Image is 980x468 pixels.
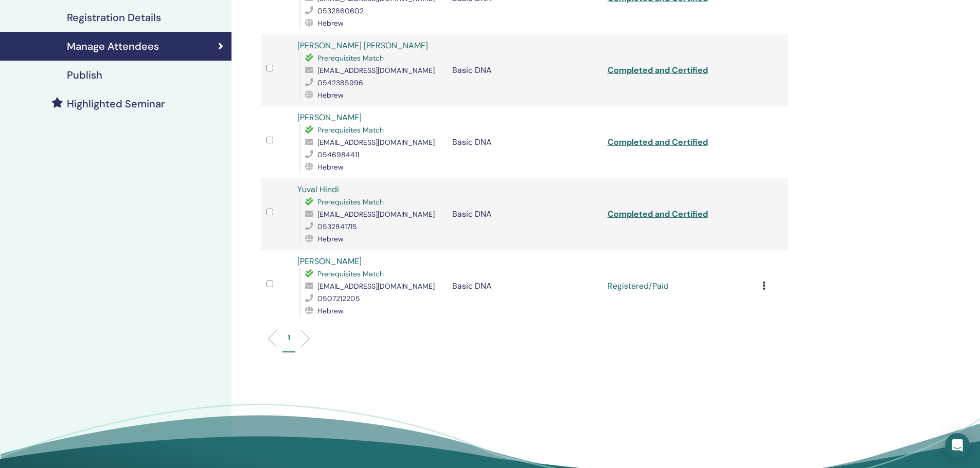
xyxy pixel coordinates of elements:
span: Prerequisites Match [317,269,384,278]
span: 0542385996 [317,78,363,87]
h4: Publish [67,69,102,81]
a: [PERSON_NAME] [297,112,362,123]
span: Hebrew [317,234,344,244]
a: [PERSON_NAME] [PERSON_NAME] [297,40,428,51]
span: 0532860602 [317,6,364,15]
a: Completed and Certified [608,65,708,76]
a: Completed and Certified [608,137,708,147]
span: 0532841715 [317,222,357,231]
span: 0507212205 [317,294,360,303]
td: Basic DNA [447,34,602,106]
h4: Highlighted Seminar [67,98,165,110]
span: Hebrew [317,162,344,172]
span: Hebrew [317,90,344,100]
span: Prerequisites Match [317,125,384,135]
span: [EMAIL_ADDRESS][DOMAIN_NAME] [317,210,435,219]
span: Prerequisites Match [317,197,384,207]
span: Hebrew [317,306,344,315]
span: Hebrew [317,18,344,28]
td: Basic DNA [447,250,602,322]
span: [EMAIL_ADDRESS][DOMAIN_NAME] [317,282,435,291]
span: [EMAIL_ADDRESS][DOMAIN_NAME] [317,66,435,75]
span: Prerequisites Match [317,53,384,63]
span: [EMAIL_ADDRESS][DOMAIN_NAME] [317,138,435,147]
td: Basic DNA [447,106,602,178]
td: Basic DNA [447,178,602,250]
span: 0546984411 [317,150,359,159]
a: Completed and Certified [608,209,708,219]
div: Open Intercom Messenger [945,433,970,458]
h4: Registration Details [67,11,161,24]
a: [PERSON_NAME] [297,256,362,267]
h4: Manage Attendees [67,40,159,52]
p: 1 [288,332,290,343]
a: Yuval Hindi [297,184,339,195]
